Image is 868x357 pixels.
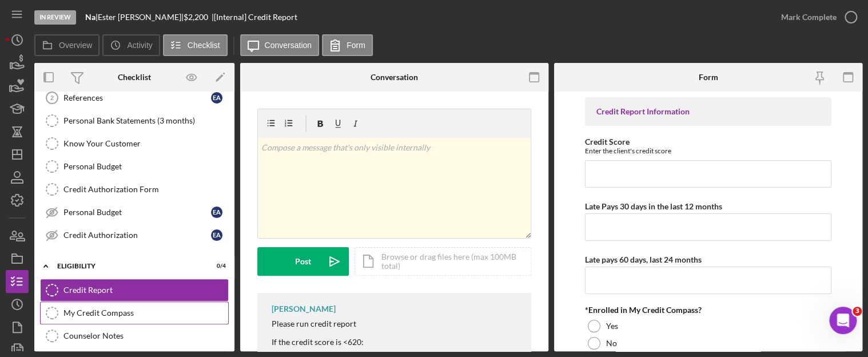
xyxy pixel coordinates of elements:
label: Checklist [188,41,220,50]
a: Personal Budget [40,155,229,178]
div: Eligibility [57,263,197,269]
button: Activity [102,34,160,56]
button: Form [322,34,373,56]
a: Credit Authorization Form [40,178,229,201]
a: Counselor Notes [40,324,229,347]
div: Know Your Customer [63,139,228,148]
div: Enter the client's credit score [585,146,831,155]
div: Credit Authorization [63,231,211,240]
a: 2ReferencesEA [40,86,229,109]
label: Late pays 60 days, last 24 months [585,255,702,264]
a: Credit AuthorizationEA [40,224,229,247]
div: Post [295,247,311,276]
div: References [63,93,211,102]
span: 3 [853,307,862,316]
label: No [606,339,617,348]
div: Credit Authorization Form [63,185,228,194]
div: Form [699,73,718,82]
div: [PERSON_NAME] [272,304,336,314]
button: Checklist [163,34,228,56]
div: In Review [34,10,76,25]
div: | [85,13,98,22]
a: Credit Report [40,279,229,302]
div: E A [211,92,222,104]
div: Credit Report [63,285,228,295]
div: Checklist [118,73,151,82]
div: Counselor Notes [63,331,228,340]
button: Post [257,247,349,276]
label: Activity [127,41,152,50]
div: Credit Report Information [596,107,820,116]
span: $2,200 [184,12,208,22]
div: E A [211,229,222,241]
label: Credit Score [585,137,630,146]
label: Conversation [265,41,312,50]
button: Conversation [240,34,320,56]
tspan: 2 [50,94,54,101]
div: E A [211,207,222,218]
label: Yes [606,322,618,331]
a: Personal Bank Statements (3 months) [40,109,229,132]
div: Personal Budget [63,208,211,217]
div: Mark Complete [781,6,837,29]
div: Conversation [371,73,418,82]
div: Personal Bank Statements (3 months) [63,116,228,125]
label: Form [347,41,365,50]
b: Na [85,12,95,22]
div: | [Internal] Credit Report [212,13,297,22]
label: Overview [59,41,92,50]
iframe: Intercom live chat [829,307,857,334]
a: My Credit Compass [40,302,229,324]
a: Know Your Customer [40,132,229,155]
div: 0 / 4 [205,263,226,269]
button: Overview [34,34,99,56]
div: Please run credit report [272,319,520,328]
label: Late Pays 30 days in the last 12 months [585,201,722,211]
div: My Credit Compass [63,308,228,318]
div: If the credit score is <620: [272,338,520,347]
a: Personal BudgetEA [40,201,229,224]
div: Ester [PERSON_NAME] | [98,13,184,22]
button: Mark Complete [770,6,862,29]
div: Personal Budget [63,162,228,171]
div: *Enrolled in My Credit Compass? [585,306,831,315]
